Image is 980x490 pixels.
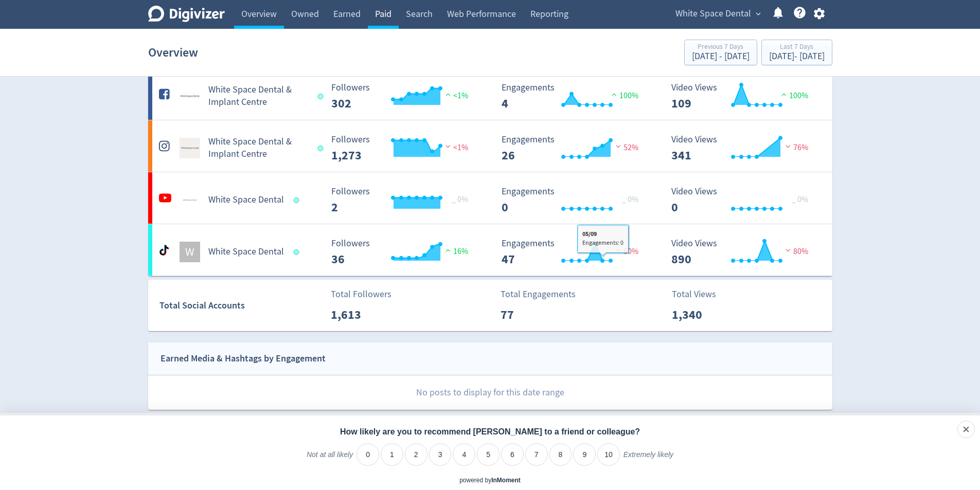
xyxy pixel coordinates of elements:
[148,224,832,276] a: WWhite Space Dental Followers --- Followers 36 16% Engagements 47 Engagements 47 60% Video Views ...
[754,9,763,19] span: expand_more
[159,298,324,313] div: Total Social Accounts
[783,142,793,150] img: negative-performance.svg
[208,246,284,258] h5: White Space Dental
[453,443,475,466] li: 4
[459,476,521,485] div: powered by inmoment
[148,120,832,172] a: White Space Dental & Implant Centre undefinedWhite Space Dental & Implant Centre Followers --- Fo...
[573,443,596,466] li: 9
[613,142,638,153] span: 52%
[148,36,198,69] h1: Overview
[443,142,453,150] img: negative-performance.svg
[613,142,623,150] img: negative-performance.svg
[549,443,572,466] li: 8
[672,305,731,324] p: 1,340
[769,52,825,61] div: [DATE] - [DATE]
[496,239,651,266] svg: Engagements 47
[326,187,480,214] svg: Followers ---
[161,351,326,366] div: Earned Media & Hashtags by Engagement
[357,443,379,466] li: 0
[180,242,200,262] div: W
[622,194,638,205] span: _ 0%
[429,443,452,466] li: 3
[326,239,480,266] svg: Followers ---
[613,246,638,257] span: 60%
[525,443,548,466] li: 7
[783,246,808,257] span: 80%
[675,6,751,22] span: White Space Dental
[452,194,468,205] span: _ 0%
[496,83,651,110] svg: Engagements 4
[501,305,560,324] p: 77
[783,246,793,254] img: negative-performance.svg
[331,287,391,301] p: Total Followers
[331,305,390,324] p: 1,613
[148,172,832,224] a: White Space Dental undefinedWhite Space Dental Followers --- _ 0% Followers 2 Engagements 0 Engag...
[180,138,200,158] img: White Space Dental & Implant Centre undefined
[496,187,651,214] svg: Engagements 0
[501,443,524,466] li: 6
[613,246,623,254] img: negative-performance.svg
[318,94,327,99] span: Data last synced: 7 Sep 2025, 3:01pm (AEST)
[293,249,302,255] span: Data last synced: 7 Sep 2025, 4:02pm (AEST)
[293,197,302,203] span: Data last synced: 7 Sep 2025, 2:02pm (AEST)
[443,90,468,101] span: <1%
[666,239,821,266] svg: Video Views 890
[672,6,763,22] button: White Space Dental
[443,90,453,98] img: positive-performance.svg
[148,68,832,120] a: White Space Dental & Implant Centre undefinedWhite Space Dental & Implant Centre Followers --- Fo...
[477,443,500,466] li: 5
[666,135,821,162] svg: Video Views 341
[666,187,821,214] svg: Video Views 0
[208,84,309,108] h5: White Space Dental & Implant Centre
[443,142,468,153] span: <1%
[491,477,521,484] a: InMoment
[597,443,620,466] li: 10
[501,287,576,301] p: Total Engagements
[779,90,789,98] img: positive-performance.svg
[318,146,327,151] span: Data last synced: 7 Sep 2025, 3:01pm (AEST)
[684,40,757,65] button: Previous 7 Days[DATE] - [DATE]
[623,450,673,467] label: Extremely likely
[666,83,821,110] svg: Video Views 109
[208,136,309,160] h5: White Space Dental & Implant Centre
[692,52,750,61] div: [DATE] - [DATE]
[496,135,651,162] svg: Engagements 26
[443,246,468,257] span: 16%
[609,90,638,101] span: 100%
[692,43,750,52] div: Previous 7 Days
[443,246,453,254] img: positive-performance.svg
[326,135,480,162] svg: Followers ---
[672,287,731,301] p: Total Views
[405,443,427,466] li: 2
[783,142,808,153] span: 76%
[307,450,353,467] label: Not at all likely
[381,443,403,466] li: 1
[609,90,619,98] img: positive-performance.svg
[957,421,975,438] div: Close survey
[769,43,825,52] div: Last 7 Days
[180,190,200,210] img: White Space Dental undefined
[792,194,808,205] span: _ 0%
[761,40,832,65] button: Last 7 Days[DATE]- [DATE]
[208,194,284,206] h5: White Space Dental
[180,86,200,106] img: White Space Dental & Implant Centre undefined
[779,90,808,101] span: 100%
[149,375,832,410] p: No posts to display for this date range
[326,83,480,110] svg: Followers ---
